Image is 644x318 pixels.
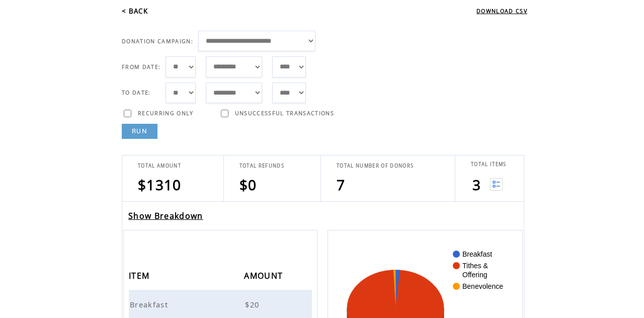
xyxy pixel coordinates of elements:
span: 3 [472,175,481,194]
span: $0 [239,175,257,194]
span: TOTAL REFUNDS [239,163,284,169]
a: AMOUNT [244,272,285,278]
img: View list [490,178,503,191]
span: ITEM [129,268,152,286]
a: Breakfast [130,299,171,308]
span: $20 [245,299,262,309]
a: ITEM [129,272,152,278]
span: Breakfast [130,299,171,309]
span: 7 [337,175,345,194]
a: < BACK [122,7,148,16]
text: Offering [462,271,488,279]
a: Show Breakdown [128,210,203,221]
span: AMOUNT [244,268,285,286]
span: UNSUCCESSFUL TRANSACTIONS [235,110,334,117]
span: TOTAL AMOUNT [138,163,181,169]
text: Benevolence [462,282,503,290]
span: RECURRING ONLY [138,110,194,117]
text: Breakfast [462,250,492,258]
span: DONATION CAMPAIGN: [122,38,193,45]
span: TO DATE: [122,89,151,96]
a: RUN [122,124,157,139]
span: $1310 [138,175,182,194]
span: TOTAL ITEMS [471,161,507,168]
text: Tithes & [462,262,488,270]
a: DOWNLOAD CSV [476,8,527,15]
span: TOTAL NUMBER OF DONORS [337,163,414,169]
span: FROM DATE: [122,63,160,70]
